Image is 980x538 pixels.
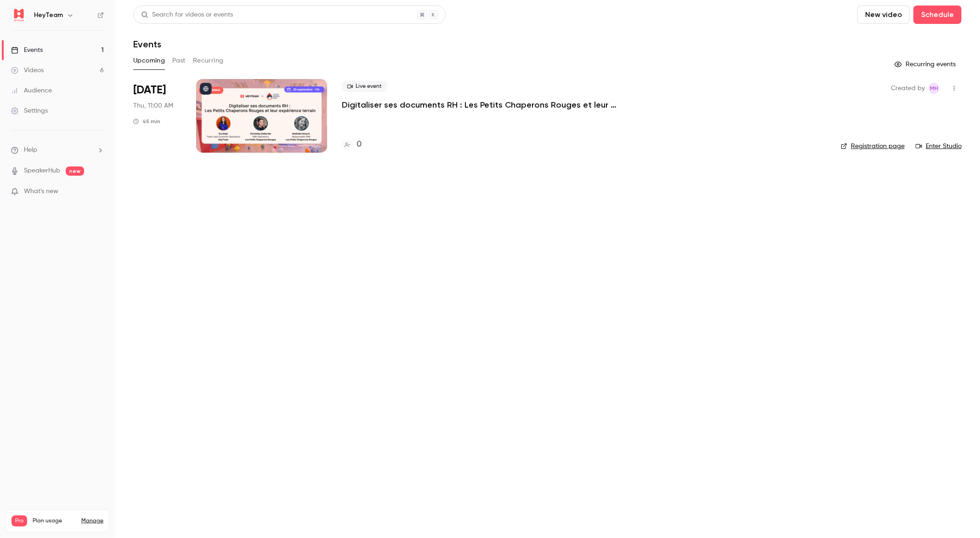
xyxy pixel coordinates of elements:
[11,145,104,155] li: help-dropdown-opener
[34,11,63,20] h6: HeyTeam
[342,81,387,92] span: Live event
[930,83,938,94] span: MH
[133,79,181,153] div: Sep 25 Thu, 11:00 AM (Europe/Paris)
[11,66,44,75] div: Videos
[193,53,224,68] button: Recurring
[357,138,362,151] h4: 0
[133,101,173,110] span: Thu, 11:00 AM
[93,188,104,196] iframe: Noticeable Trigger
[141,10,233,20] div: Search for videos or events
[11,515,27,527] span: Pro
[24,187,58,196] span: What's new
[11,46,43,55] div: Events
[342,99,617,110] a: Digitaliser ses documents RH : Les Petits Chaperons Rouges et leur expérience terrain
[24,145,37,155] span: Help
[24,166,60,176] a: SpeakerHub
[342,138,362,151] a: 0
[890,57,962,72] button: Recurring events
[133,39,161,50] h1: Events
[11,106,48,115] div: Settings
[133,118,160,125] div: 45 min
[172,53,186,68] button: Past
[913,6,962,24] button: Schedule
[857,6,910,24] button: New video
[133,53,165,68] button: Upcoming
[11,8,26,23] img: HeyTeam
[133,83,166,97] span: [DATE]
[891,83,925,94] span: Created by
[929,83,940,94] span: Marketing HeyTeam
[841,142,905,151] a: Registration page
[81,517,103,525] a: Manage
[916,142,962,151] a: Enter Studio
[11,86,52,95] div: Audience
[33,517,76,525] span: Plan usage
[66,166,84,176] span: new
